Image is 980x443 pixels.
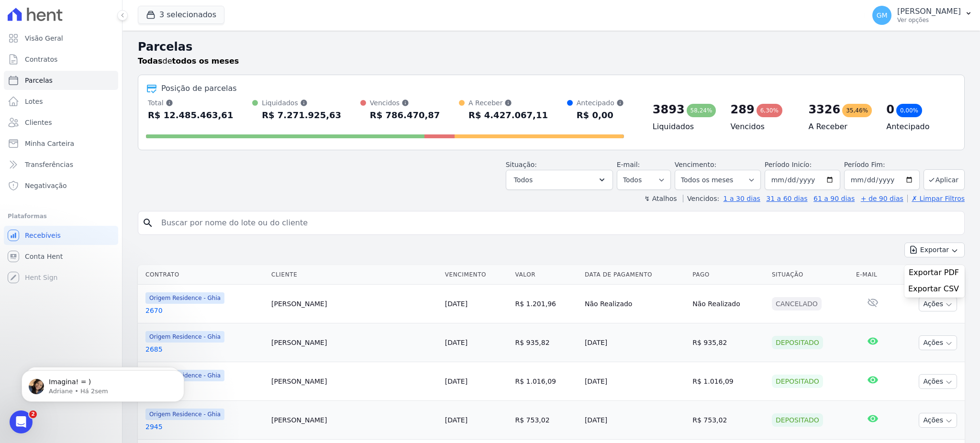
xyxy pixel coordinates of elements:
[907,195,965,202] a: ✗ Limpar Filtros
[445,339,468,346] a: [DATE]
[683,195,719,202] label: Vencidos:
[808,121,871,133] h4: A Receber
[267,285,441,323] td: [PERSON_NAME]
[886,102,894,117] div: 0
[865,2,980,29] button: GM [PERSON_NAME] Ver opções
[581,401,689,440] td: [DATE]
[4,71,118,90] a: Parcelas
[919,374,957,389] button: Ações
[25,181,67,190] span: Negativação
[267,362,441,401] td: [PERSON_NAME]
[267,323,441,362] td: [PERSON_NAME]
[267,401,441,440] td: [PERSON_NAME]
[512,362,581,401] td: R$ 1.016,09
[370,108,440,123] div: R$ 786.470,87
[25,160,73,169] span: Transferências
[29,410,37,418] span: 2
[653,121,715,133] h4: Liquidados
[577,108,624,123] div: R$ 0,00
[25,76,53,85] span: Parcelas
[25,231,61,240] span: Recebíveis
[897,16,961,24] p: Ver opções
[512,401,581,440] td: R$ 753,02
[808,102,840,117] div: 3326
[897,7,961,16] p: [PERSON_NAME]
[25,139,74,148] span: Minha Carteira
[772,336,823,349] div: Depositado
[842,104,872,117] div: 35,46%
[644,195,677,202] label: ↯ Atalhos
[468,98,548,108] div: A Receber
[138,38,965,55] h2: Parcelas
[689,285,768,323] td: Não Realizado
[772,375,823,388] div: Depositado
[145,331,224,343] span: Origem Residence - Ghia
[441,265,512,285] th: Vencimento
[4,155,118,174] a: Transferências
[581,285,689,323] td: Não Realizado
[577,98,624,108] div: Antecipado
[757,104,782,117] div: 6,30%
[908,284,961,296] a: Exportar CSV
[919,335,957,350] button: Ações
[25,118,52,127] span: Clientes
[148,108,233,123] div: R$ 12.485.463,61
[4,92,118,111] a: Lotes
[772,297,822,310] div: Cancelado
[844,160,920,170] label: Período Fim:
[581,362,689,401] td: [DATE]
[267,265,441,285] th: Cliente
[370,98,440,108] div: Vencidos
[512,323,581,362] td: R$ 935,82
[909,268,961,279] a: Exportar PDF
[10,410,33,433] iframe: Intercom live chat
[904,243,965,257] button: Exportar
[506,161,537,168] label: Situação:
[689,265,768,285] th: Pago
[581,323,689,362] td: [DATE]
[772,413,823,427] div: Depositado
[675,161,716,168] label: Vencimento:
[138,265,267,285] th: Contrato
[896,104,922,117] div: 0,00%
[514,174,533,186] span: Todos
[919,297,957,311] button: Ações
[145,383,264,393] a: 2729
[4,247,118,266] a: Conta Hent
[145,344,264,354] a: 2685
[687,104,716,117] div: 58,24%
[4,134,118,153] a: Minha Carteira
[813,195,855,202] a: 61 a 90 dias
[138,56,163,66] strong: Todas
[689,362,768,401] td: R$ 1.016,09
[445,377,468,385] a: [DATE]
[689,401,768,440] td: R$ 753,02
[145,306,264,315] a: 2670
[7,350,199,417] iframe: Intercom notifications mensagem
[161,83,237,94] div: Posição de parcelas
[766,195,807,202] a: 31 a 60 dias
[4,50,118,69] a: Contratos
[142,217,154,229] i: search
[877,12,888,19] span: GM
[512,285,581,323] td: R$ 1.201,96
[4,113,118,132] a: Clientes
[445,416,468,424] a: [DATE]
[4,226,118,245] a: Recebíveis
[581,265,689,285] th: Data de Pagamento
[25,97,43,106] span: Lotes
[731,102,755,117] div: 289
[25,252,63,261] span: Conta Hent
[145,292,224,304] span: Origem Residence - Ghia
[653,102,685,117] div: 3893
[156,213,960,233] input: Buscar por nome do lote ou do cliente
[445,300,468,308] a: [DATE]
[145,422,264,432] a: 2945
[886,121,949,133] h4: Antecipado
[768,265,852,285] th: Situação
[262,98,341,108] div: Liquidados
[4,29,118,48] a: Visão Geral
